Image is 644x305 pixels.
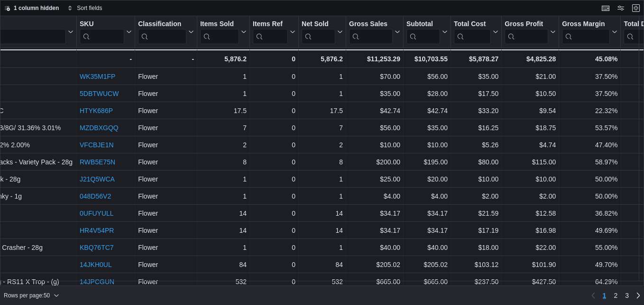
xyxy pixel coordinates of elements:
div: 5,876.2 [302,53,343,65]
button: Exit fullscreen [630,2,642,14]
span: 3 [625,291,629,300]
span: 2 [614,291,617,300]
span: Sort fields [77,4,102,12]
div: $4,825.28 [505,53,556,65]
a: Page 3 of 3 [621,288,633,303]
div: $5,878.27 [454,53,498,65]
button: Page 1 of 3 [599,288,610,303]
button: Keyboard shortcuts [600,2,611,14]
span: 1 column hidden [14,4,59,12]
div: 45.08% [562,53,617,65]
div: - [138,53,194,65]
span: 1 [603,291,607,300]
div: $10,703.55 [406,53,448,65]
button: 1 column hidden [0,2,63,14]
button: Previous page [588,290,599,301]
a: Page 2 of 3 [610,288,621,303]
div: 0 [253,53,295,65]
span: Rows per page : 50 [4,292,50,299]
div: 5,876.2 [200,53,247,65]
nav: Pagination for preceding grid [588,288,644,303]
div: $11,253.29 [349,53,400,65]
button: Sort fields [64,2,106,14]
a: Next page [633,290,644,301]
button: Display options [615,2,626,14]
div: - [80,53,132,65]
ul: Pagination for preceding grid [599,288,633,303]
